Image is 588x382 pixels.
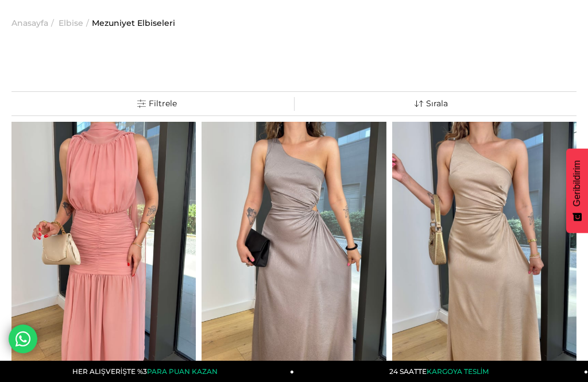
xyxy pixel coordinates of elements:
[202,122,386,368] img: Tek Omuz Askılı Drapeli Beli Pencere Detaylı Direlen Gri Kadın Elbise 25Y501
[294,361,588,382] a: 24 SAATTEKARGOYA TESLİM
[392,122,577,368] img: Tek Omuz Askılı Drapeli Beli Pencere Detaylı Direlen Taş Kadın Elbise 25Y501
[147,367,218,376] span: PARA PUAN KAZAN
[20,92,294,115] a: Filtreleme
[572,160,582,207] span: Geribildirim
[427,367,489,376] span: KARGOYA TESLİM
[11,122,196,368] img: Boyundan Kuşaklı Drapeli Epard Pudra Kadın Tül Elbise 25Y523
[566,149,588,233] button: Geribildirim - Show survey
